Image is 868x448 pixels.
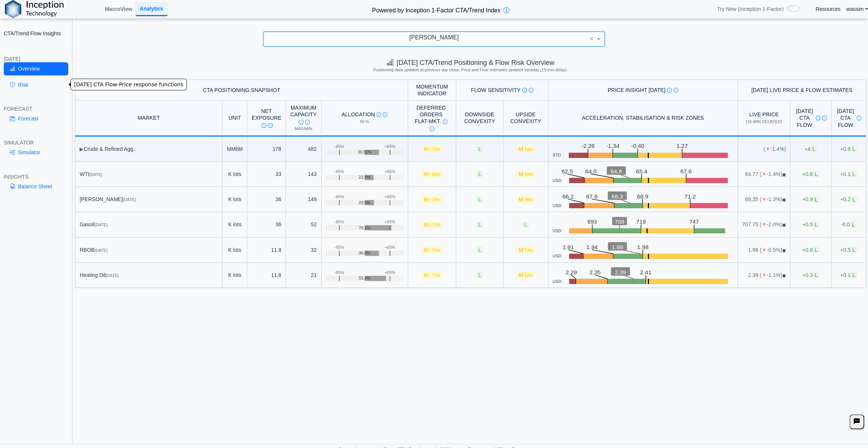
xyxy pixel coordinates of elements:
[95,248,108,253] span: [DATE]
[4,56,68,62] div: [DATE]
[553,153,561,158] span: STD
[765,146,770,152] span: ▼
[222,238,247,263] td: K lots
[4,78,68,91] a: Risk
[123,197,136,202] span: [DATE]
[422,272,442,278] span: M
[812,196,819,203] span: L
[524,172,533,177] span: 78%
[4,180,68,193] a: Balance Sheet
[589,269,601,275] text: 2.35
[761,247,767,253] span: ▼
[581,143,595,149] text: -2.28
[524,147,533,152] span: 74%
[80,221,218,228] div: Gasoil
[4,112,68,125] a: Forecast
[637,218,647,225] text: 719
[359,251,370,256] span: 36.9%
[738,238,791,263] td: 1.98 ( -0.5%)
[422,221,442,228] span: M
[422,196,442,203] span: M
[553,229,561,233] span: USD
[524,273,533,278] span: 52%
[461,87,544,93] div: Flow Sensitivity
[815,6,841,12] a: Resources
[840,247,857,253] span: +0.5
[548,101,738,136] th: Acceleration, Stabilisation & Risk Zones
[553,279,561,284] span: USD
[247,263,286,288] td: 11.6
[80,196,218,203] div: [PERSON_NAME]
[815,116,820,120] img: Info
[761,171,767,177] span: ▼
[432,172,440,177] span: 80%
[476,171,483,177] span: L
[268,123,273,128] img: Read More
[802,221,819,228] span: +0.5
[640,269,652,275] text: 2.41
[850,171,857,177] span: L
[335,245,344,250] div: -65%
[782,172,786,177] span: OPEN: Market session is currently open.
[102,3,135,15] a: MacroView
[566,269,577,275] text: 2.29
[761,196,767,202] span: ▼
[106,273,119,278] span: [DATE]
[616,218,625,225] text: 708
[335,270,344,275] div: -65%
[802,272,819,278] span: +0.3
[359,276,370,281] span: 55.4%
[294,126,312,131] span: Max/Min
[4,139,68,146] div: SIMULATOR
[805,146,817,152] span: +4
[428,171,431,177] span: ↑
[782,273,786,278] span: OPEN: Market session is currently open.
[517,171,535,177] span: M
[456,101,503,136] th: Downside Convexity
[335,194,344,199] div: -65%
[89,172,102,177] span: [DATE]
[615,269,626,275] text: 2.39
[80,171,218,177] div: WTI
[222,137,247,162] td: MMbbl
[524,197,533,202] span: 78%
[384,144,395,149] div: +65%
[476,221,483,228] span: L
[676,143,688,149] text: 1.27
[522,221,529,228] span: L
[850,196,857,203] span: L
[738,137,791,162] td: ( -1.4%)
[636,168,648,174] text: 65.4
[443,119,448,124] img: Info
[585,168,596,174] text: 64.0
[680,168,692,174] text: 67.6
[553,87,733,93] div: Price Insight [DATE]
[247,162,286,187] td: 33
[746,119,782,124] span: (15-min delayed)
[503,101,548,136] th: Upside Convexity
[290,104,317,125] div: Maximum Capacity
[562,168,573,174] text: 62.5
[840,272,857,278] span: +0.1
[782,248,786,253] span: OPEN: Market session is currently open.
[384,194,395,199] div: +65%
[850,272,857,278] span: L
[631,143,644,149] text: -0.40
[563,193,574,200] text: 66.2
[432,197,440,202] span: 78%
[761,272,767,278] span: ▼
[409,34,459,41] span: [PERSON_NAME]
[422,146,442,152] span: M
[517,272,535,278] span: M
[717,6,784,12] span: Try New (Inception 1-Factor)
[384,245,395,250] div: +65%
[691,218,701,225] text: 747
[586,193,598,200] text: 67.6
[376,112,381,117] img: Info
[840,171,857,177] span: +0.1
[80,247,218,253] div: RBOB
[286,137,321,162] td: 482
[553,178,561,183] span: USD
[422,171,442,177] span: M
[408,80,456,101] th: Momentum Indicator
